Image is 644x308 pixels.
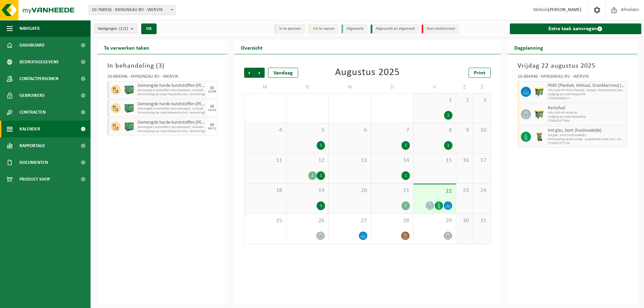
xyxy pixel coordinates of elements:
[473,81,490,93] td: Z
[534,132,544,142] img: WB-0140-HPE-GN-50
[138,83,206,88] span: Gemengde harde kunststoffen (PE, PP en PVC), recycleerbaar (industrieel)
[548,133,626,137] span: Hol glas, bont (huishoudelijk)
[375,217,410,225] span: 28
[308,171,317,180] div: 1
[268,68,298,78] div: Vandaag
[460,217,470,225] span: 30
[477,97,487,104] span: 3
[248,187,283,194] span: 18
[332,187,367,194] span: 20
[548,7,582,12] strong: [PERSON_NAME]
[19,171,50,188] span: Product Shop
[248,217,283,225] span: 25
[138,120,206,125] span: Gemengde harde kunststoffen (PE, PP en PVC), recycleerbaar (industrieel)
[417,157,452,164] span: 15
[548,111,626,115] span: WB-1100-HP restafval
[286,81,329,93] td: D
[317,141,325,150] div: 1
[138,102,206,107] span: Gemengde harde kunststoffen (PE, PP en PVC), recycleerbaar (industrieel)
[290,127,325,134] span: 5
[401,201,410,210] div: 1
[248,157,283,164] span: 11
[417,97,452,104] span: 1
[89,5,176,15] span: 10-768926 - MINGNEAU BV - WERVIK
[210,86,214,90] div: DI
[138,129,206,133] span: Omwisseling op vaste frequentie (incl. verwerking)
[19,154,48,171] span: Documenten
[124,103,134,113] img: PB-HB-1400-HPE-GN-01
[548,115,626,119] span: Lediging op vaste frequentie
[208,127,216,130] div: 04/11
[290,187,325,194] span: 19
[375,187,410,194] span: 21
[548,93,626,97] span: Lediging op vaste frequentie
[460,97,470,104] span: 2
[290,217,325,225] span: 26
[208,109,216,112] div: 14/10
[371,24,418,34] li: Afgewerkt en afgemeld
[210,105,214,109] div: DI
[158,63,162,69] span: 3
[477,187,487,194] span: 24
[460,157,470,164] span: 16
[477,157,487,164] span: 17
[548,106,626,111] span: Restafval
[375,157,410,164] span: 14
[19,20,40,37] span: Navigatie
[19,137,45,154] span: Rapportage
[107,61,217,71] h3: In behandeling ( )
[141,23,157,34] button: OK
[234,41,269,54] h2: Overzicht
[19,70,58,87] span: Contactpersonen
[329,81,371,93] td: W
[548,88,626,93] span: WB-1100-HP PMD (Plastiek, Metaal, Drankkartons) (bedrijven)
[98,24,128,34] span: Vestigingen
[477,127,487,134] span: 10
[548,83,626,88] span: PMD (Plastiek, Metaal, Drankkartons) (bedrijven)
[534,87,544,97] img: WB-1100-HPE-GN-50
[332,157,367,164] span: 13
[274,24,305,34] li: In te plannen
[469,68,491,78] a: Print
[248,127,283,134] span: 4
[548,137,626,141] span: Omwisseling op aanvraag - op geplande route (incl. verwerking)
[422,24,459,34] li: Non-conformiteit
[124,85,134,95] img: PB-HB-1400-HPE-GN-01
[534,109,544,119] img: WB-1100-HPE-GN-50
[518,61,628,71] h3: Vrijdag 22 augustus 2025
[255,68,265,78] span: Volgende
[401,141,410,150] div: 1
[375,127,410,134] span: 7
[548,97,626,101] span: T250002449317
[210,123,214,127] div: DI
[417,217,452,225] span: 29
[107,74,217,81] div: 10-864946 - MINGNEAU BV - WERVIK
[138,93,206,97] span: Omwisseling op vaste frequentie (incl. verwerking)
[507,41,550,54] h2: Dagplanning
[19,54,59,70] span: Bedrijfsgegevens
[138,111,206,115] span: Omwisseling op vaste frequentie (incl. verwerking)
[332,127,367,134] span: 6
[417,127,452,134] span: 8
[444,111,452,120] div: 1
[548,128,626,133] span: Hol glas, bont (huishoudelijk)
[417,188,452,195] span: 22
[290,157,325,164] span: 12
[19,121,40,137] span: Kalender
[19,104,46,121] span: Contracten
[460,187,470,194] span: 23
[456,81,473,93] td: Z
[335,68,400,78] div: Augustus 2025
[477,217,487,225] span: 31
[19,37,45,54] span: Dashboard
[548,119,626,123] span: T250002377904
[119,26,128,31] count: (2/2)
[138,88,206,93] span: Gemengde kunststoffen (recycleerbaar), inclusief PVC
[308,24,338,34] li: Uit te voeren
[341,24,367,34] li: Afgewerkt
[94,23,137,34] button: Vestigingen(2/2)
[371,81,414,93] td: D
[518,74,628,81] div: 10-864946 - MINGNEAU BV - WERVIK
[138,125,206,129] span: Gemengde kunststoffen (recycleerbaar), inclusief PVC
[97,41,156,54] h2: Te verwerken taken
